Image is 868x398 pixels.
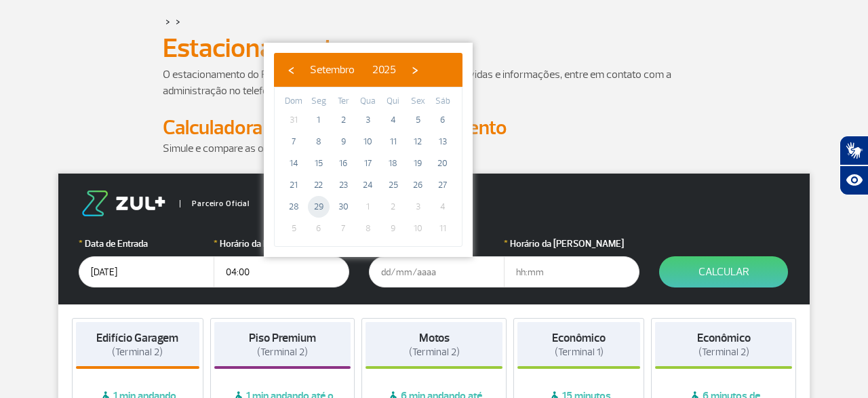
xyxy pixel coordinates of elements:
span: 21 [283,174,304,196]
span: 8 [308,131,330,153]
input: hh:mm [214,256,349,287]
span: 2 [382,196,404,218]
span: Setembro [310,63,355,77]
input: hh:mm [504,256,639,287]
span: 5 [407,109,429,131]
span: 25 [382,174,404,196]
span: 15 [308,153,330,174]
span: 20 [432,153,454,174]
span: (Terminal 1) [555,346,604,359]
button: Abrir recursos assistivos. [840,165,868,195]
span: 10 [407,218,429,239]
span: 19 [407,153,429,174]
span: Parceiro Oficial [180,200,250,207]
span: 6 [308,218,330,239]
span: 1 [308,109,330,131]
th: weekday [356,94,381,109]
h2: Calculadora de Tarifa do Estacionamento [163,115,705,140]
div: Plugin de acessibilidade da Hand Talk. [840,136,868,195]
span: 8 [357,218,379,239]
p: Simule e compare as opções. [163,140,705,157]
input: dd/mm/aaaa [79,256,214,287]
span: 9 [332,131,354,153]
a: > [176,14,180,29]
bs-datepicker-container: calendar [264,43,473,257]
a: > [165,14,170,29]
span: 4 [382,109,404,131]
span: 3 [407,196,429,218]
span: 28 [283,196,304,218]
button: 2025 [363,60,405,80]
span: 31 [283,109,304,131]
span: 26 [407,174,429,196]
strong: Edifício Garagem [96,331,178,345]
label: Horário da Entrada [214,237,349,251]
strong: Econômico [697,331,751,345]
span: 14 [283,153,304,174]
span: 30 [332,196,354,218]
span: 22 [308,174,330,196]
span: 29 [308,196,330,218]
span: 13 [432,131,454,153]
label: Horário da [PERSON_NAME] [504,237,639,251]
span: (Terminal 2) [409,346,460,359]
span: 12 [407,131,429,153]
span: 23 [332,174,354,196]
span: 6 [432,109,454,131]
span: 16 [332,153,354,174]
th: weekday [307,94,332,109]
button: Setembro [301,60,363,80]
th: weekday [281,94,307,109]
strong: Motos [419,331,450,345]
span: 9 [382,218,404,239]
img: logo-zul.png [79,191,168,216]
button: Calcular [659,256,788,287]
th: weekday [331,94,356,109]
span: (Terminal 2) [698,346,749,359]
button: › [405,60,425,80]
span: 3 [357,109,379,131]
h1: Estacionamento [163,37,705,60]
span: 24 [357,174,379,196]
span: (Terminal 2) [257,346,308,359]
span: 2025 [372,63,396,77]
span: (Terminal 2) [112,346,163,359]
span: 5 [283,218,304,239]
label: Data de Entrada [79,237,214,251]
span: 27 [432,174,454,196]
button: Abrir tradutor de língua de sinais. [840,136,868,165]
th: weekday [406,94,431,109]
span: 1 [357,196,379,218]
button: ‹ [281,60,301,80]
strong: Piso Premium [249,331,316,345]
span: 17 [357,153,379,174]
p: O estacionamento do RIOgaleão é administrado pela Estapar. Para dúvidas e informações, entre em c... [163,66,705,99]
span: 18 [382,153,404,174]
span: 2 [332,109,354,131]
bs-datepicker-navigation-view: ​ ​ ​ [281,61,425,75]
th: weekday [430,94,455,109]
th: weekday [380,94,406,109]
span: 11 [382,131,404,153]
span: 4 [432,196,454,218]
strong: Econômico [552,331,606,345]
input: dd/mm/aaaa [369,256,505,287]
span: 11 [432,218,454,239]
span: 7 [283,131,304,153]
span: 10 [357,131,379,153]
span: 7 [332,218,354,239]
